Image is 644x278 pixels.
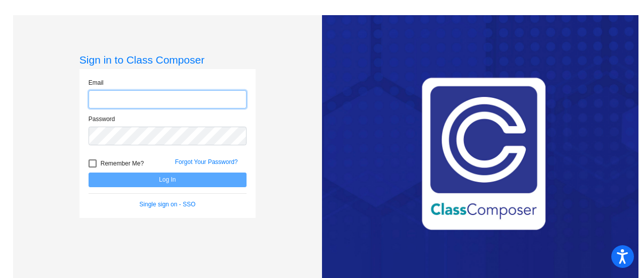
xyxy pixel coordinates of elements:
[89,78,104,87] label: Email
[139,201,195,208] a: Single sign on - SSO
[175,158,238,165] a: Forgot Your Password?
[89,115,115,124] label: Password
[89,173,247,187] button: Log In
[101,157,144,170] span: Remember Me?
[79,53,256,66] h3: Sign in to Class Composer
